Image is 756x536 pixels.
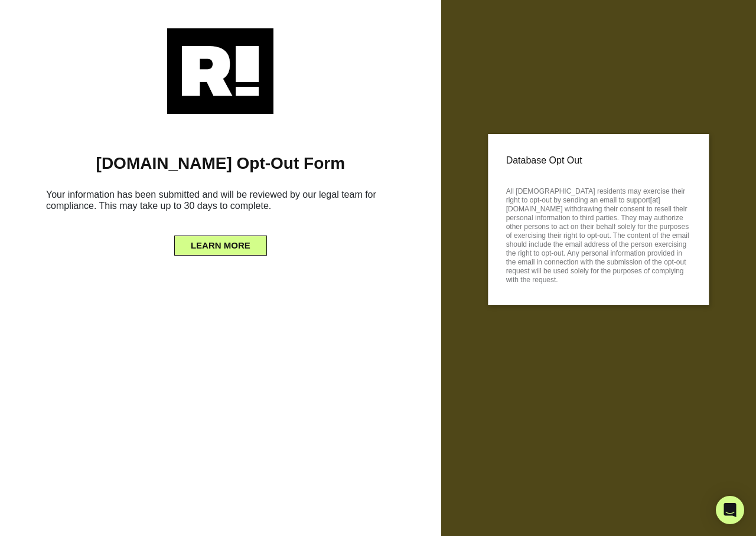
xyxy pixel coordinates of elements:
p: All [DEMOGRAPHIC_DATA] residents may exercise their right to opt-out by sending an email to suppo... [506,184,691,285]
div: Open Intercom Messenger [716,496,744,524]
a: LEARN MORE [174,237,267,247]
h1: [DOMAIN_NAME] Opt-Out Form [18,153,423,174]
button: LEARN MORE [174,236,267,256]
img: Retention.com [167,28,273,114]
h6: Your information has been submitted and will be reviewed by our legal team for compliance. This m... [18,184,423,221]
p: Database Opt Out [506,152,691,169]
